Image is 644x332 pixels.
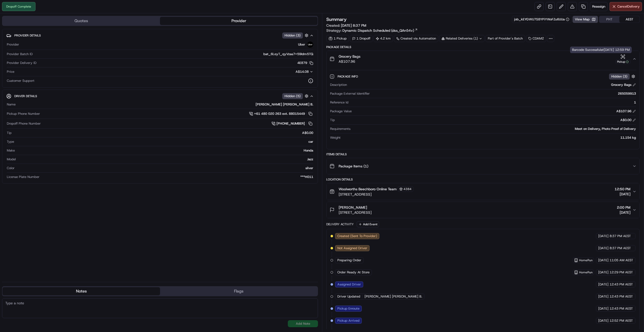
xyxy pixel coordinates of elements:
button: Pickup [615,54,630,64]
div: 4.2 km [374,35,393,42]
span: Weight [330,135,341,140]
button: PHT [599,16,619,23]
a: Dynamic Dispatch Scheduled (dss_QAn54v) [342,28,418,33]
span: Assigned Driver [337,282,361,287]
span: Requirements [330,127,350,131]
a: +61 480 020 263 ext. 88015449 [249,111,313,117]
span: HomeRun [579,270,593,274]
span: Provider [7,42,19,47]
span: Name [7,102,16,107]
span: at [DATE] 12:59 PM [601,48,630,52]
button: Grocery BagsA$107.96Pickup [327,51,639,67]
span: Tip [330,118,335,122]
div: Package Details [326,45,640,49]
div: A$0.00 [14,131,313,135]
span: [DATE] [598,306,609,311]
div: CDAM2 [526,35,546,42]
span: A$14.08 [296,69,309,74]
span: [PHONE_NUMBER] [276,121,305,126]
div: 1 [350,100,636,105]
span: Color [7,166,15,170]
span: Provider Delivery ID [7,61,36,65]
div: Delivery Activity [326,222,354,226]
div: Strategy: [326,28,418,33]
span: [DATE] [617,210,630,215]
span: 12:52 PM AEST [610,318,633,323]
span: 11:05 AM AEST [610,258,633,263]
span: Created: [326,23,366,28]
button: Notes [3,287,160,295]
div: Barcode Successful [570,47,632,53]
span: 8:37 PM AEST [610,234,631,238]
button: Hidden (3) [609,73,636,80]
span: Tip [7,131,12,135]
span: Package Items ( 1 ) [339,164,368,169]
span: [DATE] [598,234,609,238]
div: A$107.96 [616,109,636,114]
div: Grocery BagsA$107.96Pickup [327,67,639,149]
span: [DATE] [598,294,609,299]
button: [PHONE_NUMBER] [271,121,313,126]
span: [STREET_ADDRESS] [339,210,372,215]
button: Provider DetailsHidden (3) [6,31,314,40]
span: Driver Details [14,94,37,98]
span: Reassign [592,4,605,9]
span: [DATE] [615,192,630,197]
span: 8:37 PM AEST [610,246,631,250]
span: Description [330,83,347,87]
span: [DATE] [598,246,609,250]
button: CancelDelivery [610,2,642,11]
span: License Plate Number [7,175,39,179]
button: job_kEYGWU7S8YPiYWoFZu6UUa [514,17,569,22]
span: 12:50 PM [615,187,630,192]
button: Provider [160,17,317,25]
div: Items Details [326,152,640,156]
span: [PERSON_NAME] [339,205,367,210]
button: Package Items (1) [327,158,639,174]
span: [DATE] 8:37 PM [341,23,366,28]
span: bat_6LeyT_qyVzas7X59Idm5TQ [263,52,313,56]
button: 4E879 [297,61,313,65]
span: 4384 [404,187,412,191]
span: Hidden ( 5 ) [285,94,301,98]
img: uber-new-logo.jpeg [307,42,313,48]
span: HomeRun [579,258,593,262]
div: Pickup [615,60,630,64]
div: car [16,139,313,144]
span: Dropoff Phone Number [7,121,41,126]
span: [PERSON_NAME] [PERSON_NAME] B. [365,294,422,299]
span: Not Assigned Driver [337,246,367,250]
span: Uber [298,42,305,47]
div: Jazz [18,157,313,162]
button: Add Event [357,221,379,227]
span: Make [7,148,15,153]
span: Package Info [338,75,359,79]
div: Grocery Bags [611,83,636,87]
span: Provider Batch ID [7,52,33,56]
span: [DATE] [598,318,609,323]
button: Flags [160,287,317,295]
span: +61 480 020 263 ext. 88015449 [254,112,305,116]
span: Cancel Delivery [617,4,640,9]
div: 1 Dropoff [350,35,373,42]
div: Honda [17,148,313,153]
span: 12:43 PM AEST [610,282,633,287]
div: A$0.00 [620,118,636,122]
span: Preparing Order [337,258,361,263]
button: Woolworths Beechboro Online Team4384[STREET_ADDRESS]12:50 PM[DATE] [327,183,639,200]
button: Hidden (3) [282,32,310,39]
span: Package Value [330,109,352,114]
span: Price [7,69,14,74]
span: Type [7,139,14,144]
span: [DATE] [598,270,609,275]
div: [PERSON_NAME] [PERSON_NAME] B. [18,102,313,107]
span: [DATE] [598,258,609,263]
span: Woolworths Beechboro Online Team [339,187,397,192]
a: Created via Automation [394,35,438,42]
button: Quotes [3,17,160,25]
button: View Map [573,16,598,23]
